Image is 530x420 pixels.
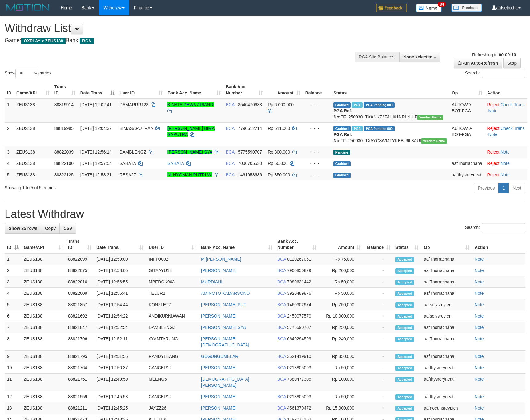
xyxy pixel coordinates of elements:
td: KONZLETZ [146,299,199,310]
a: Note [475,394,484,399]
a: Note [475,365,484,370]
span: BCA [277,268,286,273]
span: BCA [277,377,286,382]
span: Copy 7900850829 to clipboard [287,268,311,273]
td: [DATE] 12:59:00 [94,253,146,265]
th: Op: activate to sort column ascending [449,81,485,99]
td: 88822009 [66,288,94,299]
td: Rp 250,000 [319,322,363,333]
td: Rp 100,000 [319,374,363,391]
th: Action [485,81,527,99]
a: Note [500,161,510,166]
th: Trans ID: activate to sort column ascending [66,236,94,253]
th: ID: activate to sort column descending [5,236,21,253]
td: aafThorrachana [421,322,472,333]
a: [PERSON_NAME] PUT [201,302,246,307]
span: BCA [277,302,286,307]
td: 5 [5,169,14,180]
td: 88821559 [66,391,94,402]
span: DAMARRR123 [119,102,148,107]
a: Note [475,325,484,330]
span: PGA Pending [364,102,395,108]
span: Accepted [395,280,414,285]
span: PGA Pending [364,126,395,131]
td: - [363,322,393,333]
span: Copy 5775590707 to clipboard [287,325,311,330]
td: [DATE] 12:58:05 [94,265,146,276]
td: 4 [5,158,14,169]
span: BCA [226,172,234,177]
td: 88822099 [66,253,94,265]
td: - [363,310,393,322]
td: 12 [5,391,21,402]
span: 34 [438,2,446,7]
span: Copy 7380477305 to clipboard [287,377,311,382]
div: - - - [305,149,329,155]
a: M [PERSON_NAME] [201,257,241,262]
td: 88822016 [66,276,94,288]
td: CANCER12 [146,362,199,374]
span: Accepted [395,325,414,330]
td: Rp 75,000 [319,253,363,265]
span: [DATE] 12:04:37 [80,126,112,131]
td: RANDYLEANG [146,351,199,362]
a: AMINOTO KADARSONO [201,291,250,296]
span: BCA [277,314,286,318]
th: Op: activate to sort column ascending [421,236,472,253]
td: · · [485,99,527,123]
td: [DATE] 12:56:41 [94,288,146,299]
a: Previous [474,183,499,193]
span: BCA [226,150,234,154]
span: BCA [277,336,286,341]
button: None selected [399,52,440,62]
td: ZEUS138 [21,374,66,391]
td: aafThorrachana [421,265,472,276]
span: BCA [277,257,286,262]
span: Accepted [395,268,414,274]
td: aafThorrachana [449,158,485,169]
h1: Withdraw List [5,22,347,34]
td: · [485,158,527,169]
span: Copy 3920489876 to clipboard [287,291,311,296]
td: Rp 50,000 [319,391,363,402]
td: TF_250930_TXANKZ3F4IH61NRLNHIF [331,99,449,123]
td: aafthysreryneat [421,391,472,402]
td: 11 [5,374,21,391]
td: 6 [5,310,21,322]
span: DAMBLENGZ [119,150,146,154]
div: - - - [305,172,329,178]
td: 5 [5,299,21,310]
td: 1 [5,253,21,265]
td: INIITU002 [146,253,199,265]
span: [DATE] 12:02:41 [80,102,112,107]
td: ZEUS138 [14,99,52,123]
td: GITAAYU18 [146,265,199,276]
span: Accepted [395,337,414,342]
td: [DATE] 12:56:55 [94,276,146,288]
span: BCA [226,161,234,166]
td: 88821692 [66,310,94,322]
a: Note [475,257,484,262]
td: AUTOWD-BOT-PGA [449,122,485,146]
img: MOTION_logo.png [5,3,51,12]
span: BCA [277,279,286,284]
th: Bank Acc. Number: activate to sort column ascending [223,81,265,99]
a: [PERSON_NAME] [201,406,236,410]
td: 8 [5,333,21,351]
td: - [363,265,393,276]
span: BCA [226,102,234,107]
span: Copy 2450077570 to clipboard [287,314,311,318]
a: Note [500,150,510,154]
span: Marked by aafsolysreylen [352,102,363,108]
span: Rp 800.000 [268,150,290,154]
th: Amount: activate to sort column ascending [319,236,363,253]
a: [PERSON_NAME][DEMOGRAPHIC_DATA] [201,336,249,347]
td: 2 [5,122,14,146]
span: Grabbed [333,173,351,178]
td: 88821796 [66,333,94,351]
td: ZEUS138 [21,362,66,374]
span: Accepted [395,377,414,382]
td: [DATE] 12:52:54 [94,322,146,333]
td: Rp 50,000 [319,288,363,299]
a: Note [475,279,484,284]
